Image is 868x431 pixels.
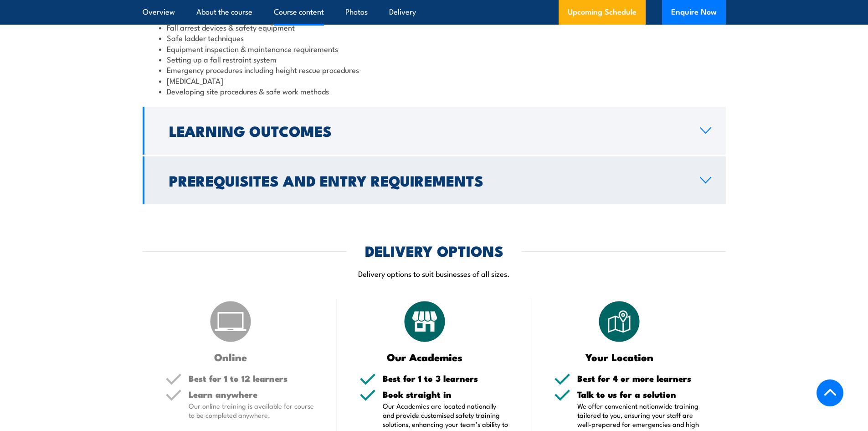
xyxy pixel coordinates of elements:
li: Setting up a fall restraint system [159,54,709,64]
li: [MEDICAL_DATA] [159,75,709,86]
li: Emergency procedures including height rescue procedures [159,64,709,75]
li: Fall arrest devices & safety equipment [159,22,709,32]
h5: Best for 4 or more learners [577,374,703,383]
h5: Learn anywhere [189,390,314,399]
li: Equipment inspection & maintenance requirements [159,43,709,54]
p: Delivery options to suit businesses of all sizes. [143,268,726,279]
li: Developing site procedures & safe work methods [159,86,709,96]
p: Our online training is available for course to be completed anywhere. [189,401,314,420]
h5: Best for 1 to 3 learners [383,374,508,383]
h3: Your Location [554,352,685,362]
h3: Our Academies [360,352,490,362]
h5: Talk to us for a solution [577,390,703,399]
h2: Learning Outcomes [169,124,685,137]
a: Prerequisites and Entry Requirements [143,156,726,204]
h2: Prerequisites and Entry Requirements [169,174,685,187]
a: Learning Outcomes [143,107,726,155]
h2: DELIVERY OPTIONS [365,244,503,257]
h5: Book straight in [383,390,508,399]
li: Safe ladder techniques [159,32,709,43]
h5: Best for 1 to 12 learners [189,374,314,383]
h3: Online [165,352,296,362]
